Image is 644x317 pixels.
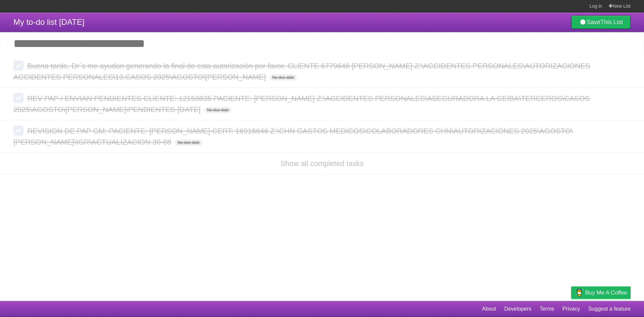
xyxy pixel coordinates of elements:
span: My to-do list [DATE] [13,17,85,27]
span: REV PAP / ENVIAN PENDIENTES CLIENTE: 12159835 PACIENTE: [PERSON_NAME] Z:\ACCIDENTES PERSONALES\AS... [13,94,590,114]
a: Show all completed tasks [280,159,364,168]
span: Buena tarde, Dr´s me ayudan generando la final de esta autorización por favor. CLIENTE 6779646 [P... [13,62,590,81]
img: Buy me a coffee [575,287,584,298]
label: Done [13,60,23,70]
span: No due date [204,107,231,113]
a: Terms [540,303,554,315]
a: Buy me a coffee [571,286,631,299]
span: REVISION DE PAP GM: PACIENTE: [PERSON_NAME] CERT: 16916646 Z:\CHN GASTOS MEDICOS\COLABORADORES CH... [13,127,573,146]
a: Privacy [562,303,580,315]
label: Done [13,125,23,136]
a: About [482,303,496,315]
label: Done [13,93,23,103]
a: SaveThis List [571,15,631,29]
span: No due date [175,140,202,146]
a: Suggest a feature [588,303,631,315]
b: This List [600,19,623,25]
span: Buy me a coffee [585,287,627,299]
a: Developers [504,303,531,315]
span: No due date [270,74,297,81]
